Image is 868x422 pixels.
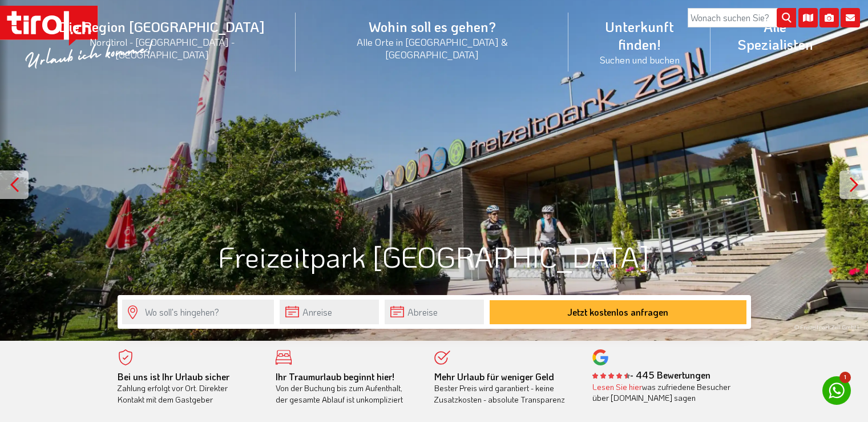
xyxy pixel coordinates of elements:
[822,376,851,405] a: 1
[122,300,274,324] input: Wo soll's hingehen?
[276,371,394,383] b: Ihr Traumurlaub beginnt hier!
[29,5,296,73] a: Die Region [GEOGRAPHIC_DATA]Nordtirol - [GEOGRAPHIC_DATA] - [GEOGRAPHIC_DATA]
[688,8,796,27] input: Wonach suchen Sie?
[434,371,554,383] b: Mehr Urlaub für weniger Geld
[296,5,569,73] a: Wohin soll es gehen?Alle Orte in [GEOGRAPHIC_DATA] & [GEOGRAPHIC_DATA]
[819,8,839,27] i: Fotogalerie
[568,5,710,78] a: Unterkunft finden!Suchen und buchen
[276,371,417,405] div: Von der Buchung bis zum Aufenthalt, der gesamte Ablauf ist unkompliziert
[798,8,818,27] i: Karte öffnen
[592,381,642,392] a: Lesen Sie hier
[592,369,710,381] b: - 445 Bewertungen
[434,371,576,405] div: Bester Preis wird garantiert - keine Zusatzkosten - absolute Transparenz
[385,300,484,324] input: Abreise
[490,300,746,324] button: Jetzt kostenlos anfragen
[309,35,555,61] small: Alle Orte in [GEOGRAPHIC_DATA] & [GEOGRAPHIC_DATA]
[118,371,259,405] div: Zahlung erfolgt vor Ort. Direkter Kontakt mit dem Gastgeber
[280,300,379,324] input: Anreise
[42,35,282,61] small: Nordtirol - [GEOGRAPHIC_DATA] - [GEOGRAPHIC_DATA]
[118,241,751,272] h1: Freizeitpark [GEOGRAPHIC_DATA]
[710,5,839,66] a: Alle Spezialisten
[582,53,697,66] small: Suchen und buchen
[841,8,860,27] i: Kontakt
[839,372,851,383] span: 1
[118,371,229,383] b: Bei uns ist Ihr Urlaub sicher
[592,381,734,404] div: was zufriedene Besucher über [DOMAIN_NAME] sagen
